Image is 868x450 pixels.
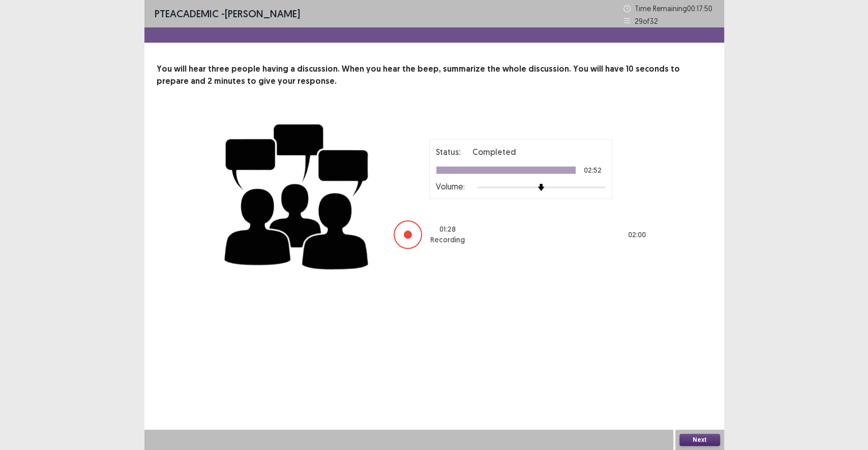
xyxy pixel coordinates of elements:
p: Status: [436,146,460,158]
p: Completed [472,146,516,158]
p: - [PERSON_NAME] [155,6,300,21]
img: group-discussion [221,112,373,278]
p: 29 of 32 [635,16,658,26]
p: 01 : 28 [439,224,456,235]
p: You will hear three people having a discussion. When you hear the beep, summarize the whole discu... [157,63,712,87]
p: Recording [430,235,465,245]
button: Next [679,434,720,446]
p: 02:52 [584,167,602,174]
img: arrow-thumb [537,184,545,191]
p: 02 : 00 [628,230,646,240]
p: Volume: [436,180,465,192]
p: Time Remaining 00 : 17 : 50 [635,3,714,14]
span: PTE academic [155,7,219,20]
